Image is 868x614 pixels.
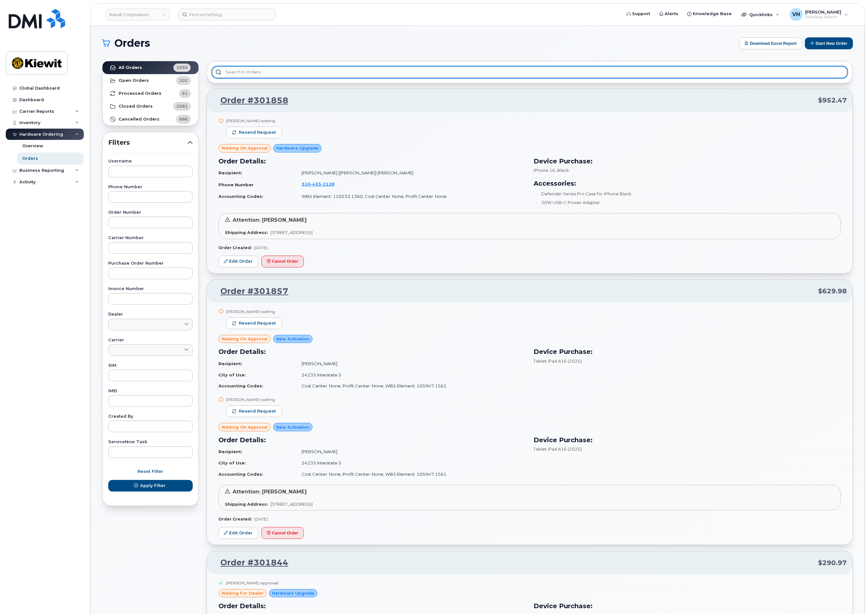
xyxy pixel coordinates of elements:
[534,446,582,452] span: Tablet iPad A16 (2025)
[218,347,526,356] h3: Order Details:
[225,230,268,235] strong: Shipping Address:
[140,482,166,489] span: Apply Filter
[818,558,847,568] span: $290.97
[108,138,188,147] span: Filters
[218,194,263,199] strong: Accounting Codes:
[108,312,193,317] label: Dealer
[108,185,193,189] label: Phone Number
[302,181,342,187] a: 3104332128
[108,210,193,215] label: Order Number
[221,590,264,596] span: waiting for dealer
[218,170,242,175] strong: Recipient:
[226,397,282,402] div: [PERSON_NAME] waiting
[108,236,193,240] label: Carrier Number
[218,182,254,187] strong: Phone Number
[276,145,319,151] span: Hardware Upgrade
[254,517,268,521] span: [DATE]
[226,309,282,314] div: [PERSON_NAME] waiting
[213,95,288,106] a: Order #301858
[218,527,258,539] a: Edit Order
[138,468,163,474] span: Reset Filter
[271,230,313,235] span: [STREET_ADDRESS]
[739,37,802,49] button: Download Excel Report
[218,156,526,166] h3: Order Details:
[108,389,193,393] label: IMEI
[108,440,193,444] label: ServiceNow Task
[119,104,153,109] strong: Closed Orders
[218,472,263,477] strong: Accounting Codes:
[114,38,150,48] span: Orders
[182,90,188,96] span: 61
[179,77,188,83] span: 102
[221,336,268,342] span: Waiting On Approval
[840,586,863,609] iframe: Messenger Launcher
[102,87,198,100] a: Processed Orders61
[108,466,193,477] button: Reset Filter
[555,168,569,173] span: , Black
[176,103,188,109] span: 2081
[534,435,841,445] h3: Device Purchase:
[226,405,282,417] button: Resend request
[221,424,268,430] span: Waiting On Approval
[102,74,198,87] a: Open Orders102
[296,191,526,202] td: WBS Element: 110233.1360, Cost Center: None, Profit Center: None
[296,446,526,457] td: [PERSON_NAME]
[534,179,841,188] h3: Accessories:
[818,287,847,296] span: $629.98
[272,590,314,596] span: Hardware Upgrade
[254,245,268,250] span: [DATE]
[218,517,252,521] strong: Order Created:
[534,156,841,166] h3: Device Purchase:
[233,489,307,495] span: Attention: [PERSON_NAME]
[296,457,526,469] td: 24235 Interstate 5
[218,435,526,445] h3: Order Details:
[534,601,841,611] h3: Device Purchase:
[102,100,198,113] a: Closed Orders2081
[225,502,268,507] strong: Shipping Address:
[805,37,853,49] button: Start New Order
[102,113,198,126] a: Cancelled Orders686
[218,449,242,454] strong: Recipient:
[218,460,246,465] strong: City of Use:
[226,580,278,586] div: [PERSON_NAME] approved
[119,117,159,122] strong: Cancelled Orders
[271,502,313,507] span: [STREET_ADDRESS]
[276,336,310,342] span: New Activation
[321,181,334,187] span: 2128
[108,414,193,419] label: Created By
[226,127,282,138] button: Resend request
[534,191,841,197] li: Defender Series Pro Case for iPhone Black
[226,317,282,329] button: Resend request
[233,217,307,223] span: Attention: [PERSON_NAME]
[296,469,526,480] td: Cost Center: None, Profit Center: None, WBS Element: 105947.1561
[119,91,161,96] strong: Processed Orders
[218,256,258,268] a: Edit Order
[218,245,252,250] strong: Order Created:
[534,168,555,173] span: iPhone 16
[221,145,268,151] span: Waiting On Approval
[534,358,582,364] span: Tablet iPad A16 (2025)
[119,78,149,83] strong: Open Orders
[302,181,334,187] span: 310
[534,347,841,356] h3: Device Purchase:
[212,66,847,78] input: Search in orders
[218,601,526,611] h3: Order Details:
[218,383,263,388] strong: Accounting Codes:
[108,364,193,368] label: SIM
[296,369,526,381] td: 24235 Interstate 5
[226,118,282,123] div: [PERSON_NAME] waiting
[119,65,142,70] strong: All Orders
[218,361,242,366] strong: Recipient:
[239,130,276,135] span: Resend request
[276,424,310,430] span: New Activation
[102,61,198,74] a: All Orders2930
[239,320,276,326] span: Resend request
[213,557,288,569] a: Order #301844
[108,338,193,342] label: Carrier
[213,286,288,297] a: Order #301857
[261,527,304,539] button: Cancel Order
[261,256,304,268] button: Cancel Order
[108,287,193,291] label: Invoice Number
